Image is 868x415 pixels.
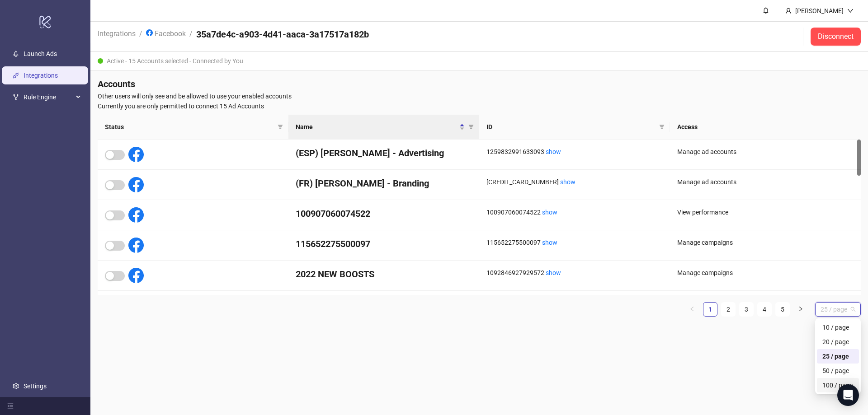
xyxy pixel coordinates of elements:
div: Manage campaigns [677,268,854,278]
div: View performance [677,207,854,217]
li: Next Page [793,302,808,317]
div: 1092846927929572 [486,268,663,278]
h4: 115652275500097 [296,238,472,250]
a: 2 [722,303,735,316]
span: Disconnect [818,33,854,41]
span: bell [763,7,769,14]
span: Name [296,122,458,132]
span: Other users will only see and be allowed to use your enabled accounts [98,91,861,101]
span: filter [276,120,285,134]
span: Rule Engine [24,89,73,107]
span: right [798,306,803,312]
li: / [139,28,142,45]
span: user [785,8,792,14]
div: 50 / page [822,366,854,376]
span: filter [468,124,474,130]
div: [PERSON_NAME] [792,6,847,16]
div: Manage ad accounts [677,147,854,157]
div: 100 / page [822,380,854,390]
a: show [546,269,561,276]
a: show [542,209,557,216]
div: 10 / page [822,322,854,332]
div: 25 / page [817,349,859,364]
a: 5 [776,303,789,316]
li: / [189,28,193,45]
a: Integrations [96,28,137,38]
a: show [546,148,561,155]
div: 100 / page [817,378,859,392]
span: filter [659,124,665,130]
span: filter [657,120,666,134]
div: 115652275500097 [486,238,663,247]
div: Active - 15 Accounts selected - Connected by You [90,52,868,70]
button: left [685,302,699,317]
a: Facebook [144,28,188,38]
div: 20 / page [817,335,859,349]
div: 50 / page [817,364,859,378]
div: [CREDIT_CARD_NUMBER] [486,177,663,187]
a: Settings [24,382,47,390]
span: Currently you are only permitted to connect 15 Ad Accounts [98,101,861,111]
li: 3 [739,302,754,317]
div: 10 / page [817,320,859,335]
span: Status [105,122,274,132]
div: Manage campaigns [677,238,854,247]
h4: 100907060074522 [296,207,472,220]
h4: (ESP) [PERSON_NAME] - Advertising [296,147,472,159]
a: show [542,239,557,246]
span: down [847,8,854,14]
div: 100907060074522 [486,207,663,217]
h4: (FR) [PERSON_NAME] - Branding [296,177,472,190]
div: Page Size [815,302,861,317]
span: filter [278,124,283,130]
li: 1 [703,302,717,317]
a: Integrations [24,72,58,79]
div: 20 / page [822,337,854,347]
h4: 2022 NEW BOOSTS [296,268,472,280]
div: 1259832991633093 [486,147,663,157]
li: 2 [721,302,736,317]
th: Access [670,115,861,140]
span: menu-fold [7,403,14,409]
h4: 35a7de4c-a903-4d41-aaca-3a17517a182b [196,28,369,41]
button: right [793,302,808,317]
button: Disconnect [811,28,861,46]
span: fork [13,94,19,101]
span: 25 / page [821,303,855,316]
div: 25 / page [822,351,854,361]
li: 4 [757,302,772,317]
span: left [689,306,695,312]
h4: Accounts [98,78,861,90]
span: ID [486,122,656,132]
th: Name [288,115,479,140]
div: Open Intercom Messenger [837,384,859,406]
a: 1 [703,303,717,316]
li: Previous Page [685,302,699,317]
div: Manage ad accounts [677,177,854,187]
a: 4 [758,303,771,316]
a: show [560,178,576,186]
a: Launch Ads [24,51,57,58]
span: filter [467,120,476,134]
a: 3 [740,303,753,316]
li: 5 [775,302,790,317]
